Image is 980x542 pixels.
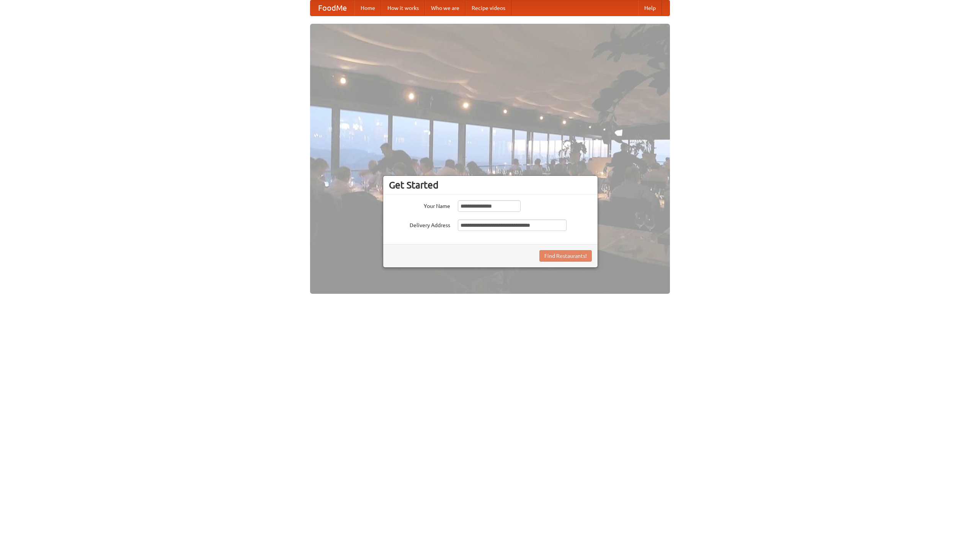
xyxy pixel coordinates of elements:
a: Who we are [425,0,465,16]
a: Help [638,0,662,16]
a: Home [354,0,381,16]
a: Recipe videos [465,0,511,16]
a: How it works [381,0,425,16]
label: Delivery Address [389,219,450,229]
button: Find Restaurants! [539,250,592,262]
a: FoodMe [310,0,354,16]
h3: Get Started [389,179,592,191]
label: Your Name [389,200,450,210]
